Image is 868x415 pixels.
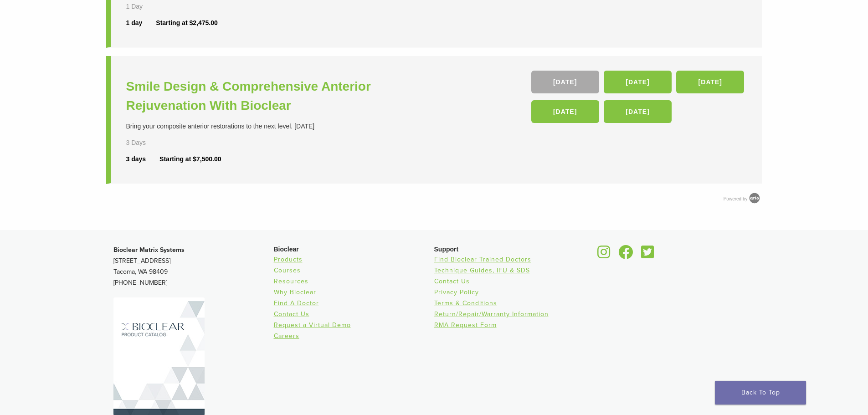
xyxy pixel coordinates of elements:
strong: Bioclear Matrix Systems [113,246,185,254]
a: Contact Us [434,277,470,285]
a: Courses [274,266,301,274]
div: 1 day [126,18,156,28]
a: [DATE] [604,71,672,93]
span: Support [434,246,459,253]
a: Careers [274,332,299,340]
div: 3 days [126,154,160,164]
div: , , , , [531,71,747,128]
a: Find Bioclear Trained Doctors [434,256,531,263]
a: Bioclear [595,251,614,260]
a: Contact Us [274,310,309,318]
a: Why Bioclear [274,288,316,296]
a: Resources [274,277,308,285]
a: Technique Guides, IFU & SDS [434,266,530,274]
div: Bring your composite anterior restorations to the next level. [DATE] [126,122,437,131]
a: Bioclear [638,251,657,260]
a: Terms & Conditions [434,299,497,307]
div: Starting at $2,475.00 [156,18,217,28]
a: Smile Design & Comprehensive Anterior Rejuvenation With Bioclear [126,77,437,115]
div: Starting at $7,500.00 [159,154,221,164]
a: Privacy Policy [434,288,479,296]
a: [DATE] [676,71,744,93]
a: Products [274,256,303,263]
img: Arlo training & Event Software [748,191,761,205]
a: Request a Virtual Demo [274,321,351,329]
a: Back To Top [715,381,806,405]
span: Bioclear [274,246,299,253]
div: 1 Day [126,2,173,11]
a: [DATE] [531,71,599,93]
a: [DATE] [604,100,672,123]
div: 3 Days [126,138,173,148]
a: Return/Repair/Warranty Information [434,310,549,318]
a: Powered by [724,196,762,201]
a: [DATE] [531,100,599,123]
p: [STREET_ADDRESS] Tacoma, WA 98409 [PHONE_NUMBER] [113,245,274,288]
a: Find A Doctor [274,299,319,307]
a: Bioclear [616,251,637,260]
a: RMA Request Form [434,321,497,329]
